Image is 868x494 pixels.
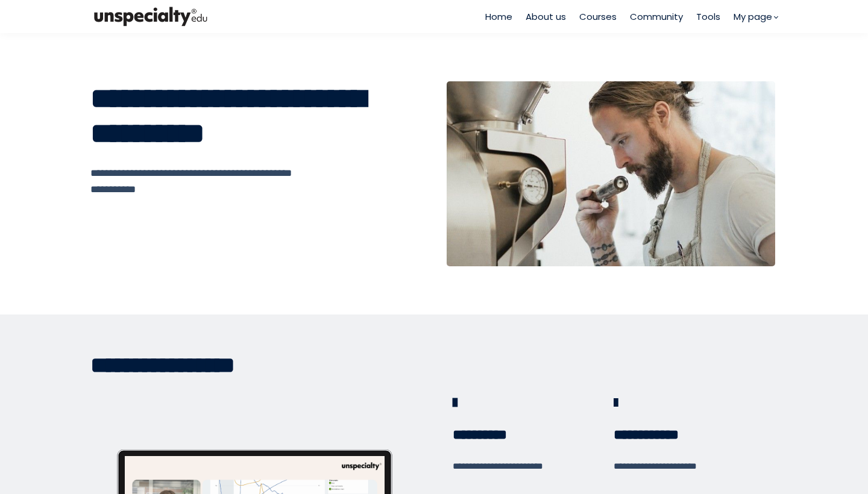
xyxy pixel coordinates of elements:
[696,10,720,23] a: Tools
[734,10,778,23] a: My page
[579,10,617,23] a: Courses
[630,10,683,23] a: Community
[734,10,772,23] span: My page
[90,4,211,29] img: bc390a18feecddb333977e298b3a00a1.png
[526,10,566,23] a: About us
[485,10,512,23] a: Home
